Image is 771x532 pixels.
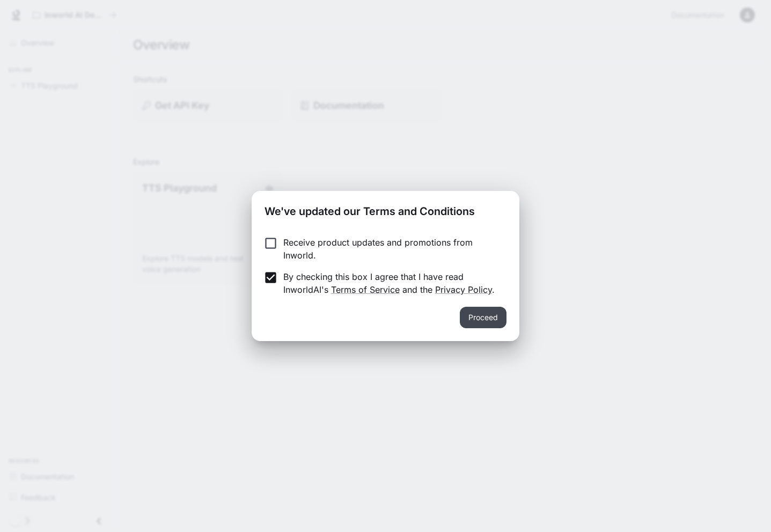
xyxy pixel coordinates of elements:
a: Terms of Service [331,284,400,295]
button: Proceed [460,307,506,328]
a: Privacy Policy [435,284,492,295]
p: By checking this box I agree that I have read InworldAI's and the . [283,270,498,296]
h2: We've updated our Terms and Conditions [252,191,519,227]
p: Receive product updates and promotions from Inworld. [283,236,498,262]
